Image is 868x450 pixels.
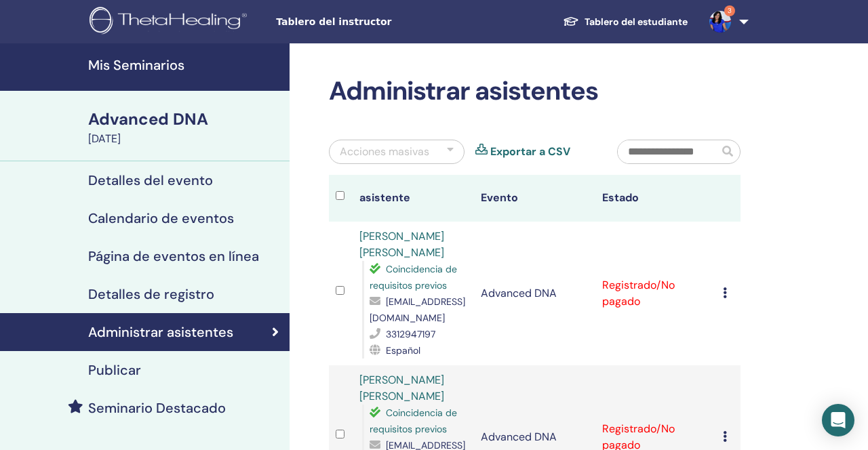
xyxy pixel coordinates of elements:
h4: Detalles de registro [88,286,214,302]
a: Exportar a CSV [490,144,570,160]
span: [EMAIL_ADDRESS][DOMAIN_NAME] [370,295,465,324]
h4: Publicar [88,362,141,378]
a: Tablero del estudiante [552,9,698,35]
h4: Mis Seminarios [88,57,281,73]
a: [PERSON_NAME] [PERSON_NAME] [359,373,444,403]
div: Advanced DNA [88,108,281,131]
div: Open Intercom Messenger [822,404,854,436]
td: Advanced DNA [474,222,595,365]
img: logo.png [90,7,252,37]
div: [DATE] [88,131,281,147]
span: Tablero del instructor [276,15,479,29]
h2: Administrar asistentes [329,76,741,107]
img: graduation-cap-white.svg [563,16,579,27]
th: Estado [595,175,717,222]
span: Coincidencia de requisitos previos [370,407,457,435]
span: Coincidencia de requisitos previos [370,263,457,291]
th: Evento [474,175,595,222]
div: Acciones masivas [340,144,429,160]
a: [PERSON_NAME] [PERSON_NAME] [359,229,444,260]
h4: Seminario Destacado [88,400,226,416]
span: 3312947197 [386,328,435,340]
a: Advanced DNA[DATE] [80,108,290,147]
h4: Calendario de eventos [88,210,234,226]
h4: Página de eventos en línea [88,248,259,264]
span: Español [386,344,420,356]
h4: Administrar asistentes [88,324,233,340]
span: 3 [724,5,735,16]
th: asistente [353,175,474,222]
img: default.jpg [709,11,731,33]
h4: Detalles del evento [88,172,213,188]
